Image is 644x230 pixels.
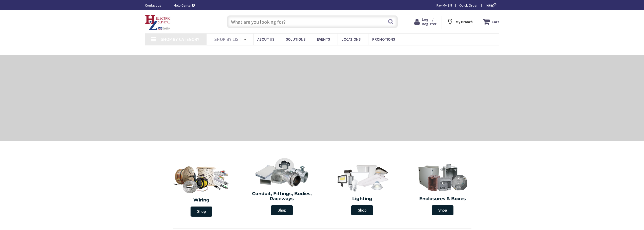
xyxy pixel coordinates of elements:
div: My Branch [447,17,473,26]
a: Help Center [174,3,195,8]
a: Lighting Shop [323,160,401,218]
span: Locations [342,37,361,42]
span: About Us [257,37,274,42]
a: Login / Register [414,17,437,26]
h2: Conduit, Fittings, Bodies, Raceways [245,191,318,201]
span: Solutions [286,37,305,42]
h2: Enclosures & Boxes [406,196,479,201]
h2: Lighting [326,196,399,201]
span: Tour [485,3,498,8]
span: Shop [432,205,453,215]
img: HZ Electric Supply [145,15,171,30]
a: Conduit, Fittings, Bodies, Raceways Shop [243,155,321,218]
span: Shop By Category [161,36,199,42]
a: Cart [483,17,499,26]
strong: Cart [492,17,499,26]
span: Promotions [372,37,395,42]
a: Contact us [145,3,166,8]
strong: My Branch [456,19,473,24]
span: Shop By List [214,36,241,42]
span: Login / Register [422,17,437,26]
h2: Wiring [164,198,239,203]
input: What are you looking for? [227,15,398,28]
a: Quick Order [459,3,478,8]
span: Shop [271,205,293,215]
span: Shop [191,207,212,217]
a: Wiring Shop [161,160,242,219]
a: Enclosures & Boxes Shop [404,160,482,218]
span: Events [317,37,330,42]
span: Shop [351,205,373,215]
a: Pay My Bill [437,3,452,8]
